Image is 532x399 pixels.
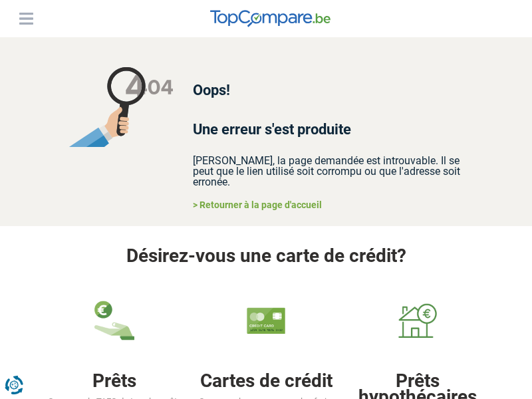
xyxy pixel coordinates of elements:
img: magnifying glass not found [68,67,174,147]
button: Menu [16,9,36,29]
img: Prêts hypothécaires [398,301,438,340]
img: TopCompare [210,10,331,27]
a: Prêts [92,370,136,392]
h3: [PERSON_NAME], la page demandée est introuvable. Il se peut que le lien utilisé soit corrompu ou ... [193,156,464,188]
a: Cartes de crédit [200,370,332,392]
a: > Retourner à la page d'accueil [193,199,322,210]
h2: Oops! Une erreur s'est produite [193,70,464,149]
h3: Désirez-vous une carte de crédit? [27,246,505,267]
img: Prêts [94,301,134,340]
img: Cartes de crédit [246,301,286,340]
